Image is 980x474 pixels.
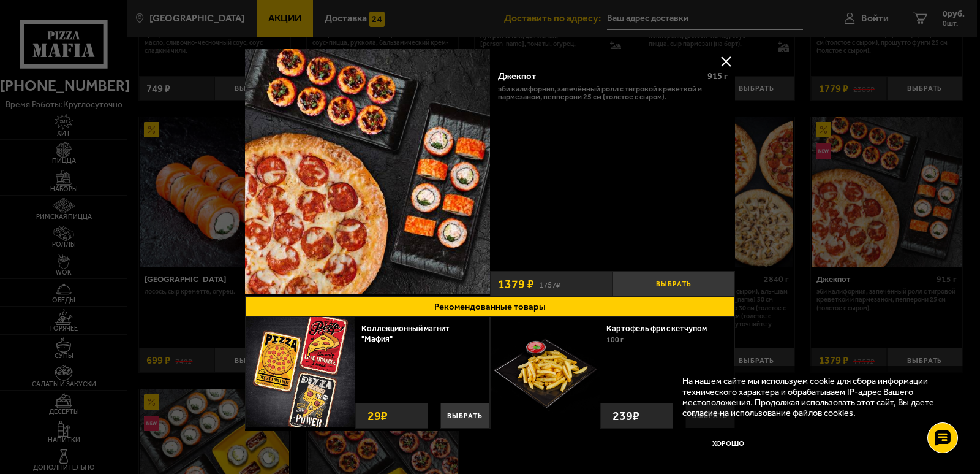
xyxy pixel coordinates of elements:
[498,278,534,290] span: 1379 ₽
[707,71,728,82] span: 915 г
[440,403,489,429] button: Выбрать
[245,49,490,294] img: Джекпот
[361,324,450,343] a: Коллекционный магнит "Мафия"
[498,85,728,101] p: Эби Калифорния, Запечённый ролл с тигровой креветкой и пармезаном, Пепперони 25 см (толстое с сыр...
[245,296,735,317] button: Рекомендованные товары
[606,335,624,344] span: 100 г
[245,49,490,296] a: Джекпот
[682,376,949,418] p: На нашем сайте мы используем cookie для сбора информации технического характера и обрабатываем IP...
[606,324,717,333] a: Картофель фри с кетчупом
[498,71,698,82] div: Джекпот
[682,428,774,459] button: Хорошо
[364,403,391,428] strong: 29 ₽
[539,278,560,289] s: 1757 ₽
[609,403,643,428] strong: 239 ₽
[612,271,735,296] button: Выбрать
